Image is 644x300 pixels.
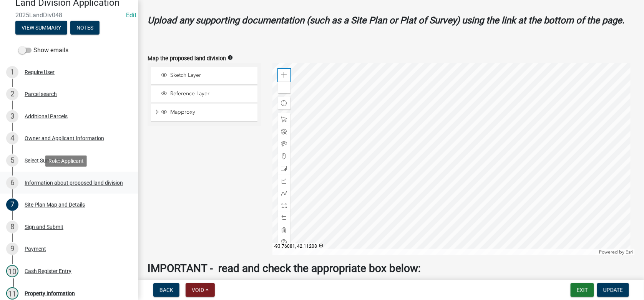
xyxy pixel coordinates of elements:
[25,136,104,141] div: Owner and Applicant Information
[25,70,55,75] div: Require User
[6,177,18,189] div: 6
[15,25,67,31] wm-modal-confirm: Summary
[6,154,18,167] div: 5
[192,287,204,293] span: Void
[278,97,290,109] div: Find my location
[151,67,257,85] li: Sketch Layer
[25,158,61,163] div: Select Surveyor
[6,221,18,233] div: 8
[126,12,136,19] a: Edit
[150,65,258,124] ul: Layer List
[168,72,255,79] span: Sketch Layer
[25,114,68,119] div: Additional Parcels
[148,262,421,275] strong: IMPORTANT - read and check the appropriate box below:
[160,90,255,98] div: Reference Layer
[597,249,635,255] div: Powered by
[15,21,67,35] button: View Summary
[6,110,18,123] div: 3
[70,21,100,35] button: Notes
[25,246,46,252] div: Payment
[278,69,290,81] div: Zoom in
[153,283,179,297] button: Back
[45,155,87,166] div: Role: Applicant
[25,269,71,274] div: Cash Register Entry
[6,88,18,100] div: 2
[148,15,624,26] strong: Upload any supporting documentation (such as a Site Plan or Plat of Survey) using the link at the...
[148,56,226,61] label: Map the proposed land division
[6,287,18,300] div: 11
[227,55,233,60] i: info
[25,180,123,186] div: Information about proposed land division
[278,81,290,93] div: Zoom out
[151,86,257,103] li: Reference Layer
[154,109,160,117] span: Expand
[6,199,18,211] div: 7
[15,12,123,19] span: 2025LandDiv048
[626,249,633,255] a: Esri
[25,224,63,230] div: Sign and Submit
[603,287,623,293] span: Update
[168,109,255,116] span: Mapproxy
[151,104,257,122] li: Mapproxy
[6,132,18,144] div: 4
[168,90,255,97] span: Reference Layer
[160,72,255,80] div: Sketch Layer
[18,46,68,55] label: Show emails
[25,202,85,207] div: Site Plan Map and Details
[70,25,100,31] wm-modal-confirm: Notes
[160,109,255,116] div: Mapproxy
[6,265,18,277] div: 10
[126,12,136,19] wm-modal-confirm: Edit Application Number
[597,283,629,297] button: Update
[6,66,18,78] div: 1
[159,287,173,293] span: Back
[186,283,215,297] button: Void
[25,291,75,296] div: Property Information
[6,243,18,255] div: 9
[571,283,594,297] button: Exit
[25,91,57,97] div: Parcel search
